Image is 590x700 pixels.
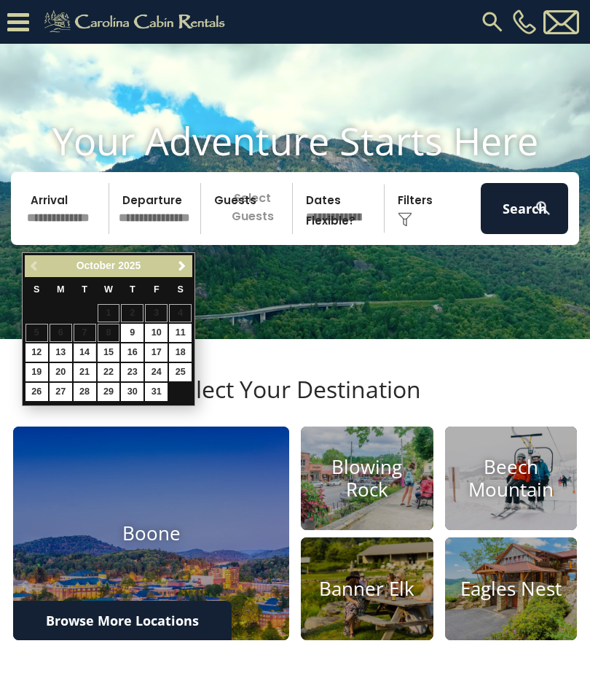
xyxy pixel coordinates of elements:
[205,183,292,234] p: Select Guests
[50,383,72,401] a: 27
[74,343,96,362] a: 14
[445,537,578,641] a: Eagles Nest
[178,284,184,295] span: Saturday
[169,324,192,342] a: 11
[121,383,143,401] a: 30
[98,363,120,381] a: 22
[169,363,192,381] a: 25
[301,537,433,641] a: Banner Elk
[50,363,72,381] a: 20
[481,183,568,234] button: Search
[509,9,540,34] a: [PHONE_NUMBER]
[145,324,168,342] a: 10
[11,376,579,427] h3: Select Your Destination
[25,363,48,381] a: 19
[445,427,578,530] a: Beech Mountain
[398,212,412,227] img: filter--v1.png
[301,456,433,501] h4: Blowing Rock
[13,522,289,545] h4: Boone
[169,343,192,362] a: 18
[445,456,578,501] h4: Beech Mountain
[11,118,579,163] h1: Your Adventure Starts Here
[121,324,143,342] a: 9
[154,284,160,295] span: Friday
[36,7,237,36] img: Khaki-logo.png
[74,363,96,381] a: 21
[145,343,168,362] a: 17
[176,260,188,272] span: Next
[76,260,116,271] span: October
[145,363,168,381] a: 24
[57,284,65,295] span: Monday
[145,383,168,401] a: 31
[25,383,48,401] a: 26
[74,383,96,401] a: 28
[445,577,578,600] h4: Eagles Nest
[479,9,506,35] img: search-regular.svg
[118,260,141,271] span: 2025
[34,284,39,295] span: Sunday
[534,199,552,217] img: search-regular-white.png
[104,284,113,295] span: Wednesday
[13,427,289,640] a: Boone
[121,343,143,362] a: 16
[121,363,143,381] a: 23
[130,284,135,295] span: Thursday
[13,601,232,640] a: Browse More Locations
[98,383,120,401] a: 29
[301,427,433,530] a: Blowing Rock
[50,343,72,362] a: 13
[173,257,191,276] a: Next
[25,343,48,362] a: 12
[98,343,120,362] a: 15
[82,284,87,295] span: Tuesday
[301,577,433,600] h4: Banner Elk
